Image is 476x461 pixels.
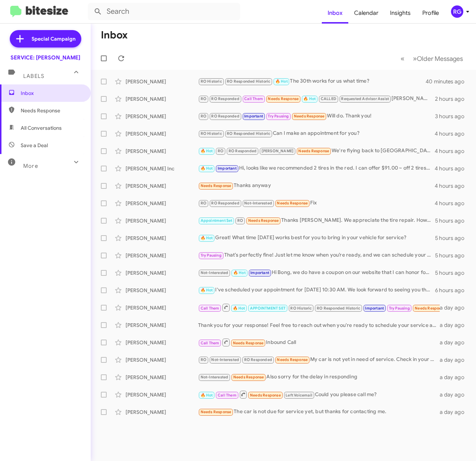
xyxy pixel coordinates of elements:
div: [PERSON_NAME] [126,252,198,259]
span: Save a Deal [21,142,48,149]
div: a day ago [440,374,470,381]
div: [PERSON_NAME] [126,78,198,85]
span: Needs Response [201,183,231,188]
div: 5 hours ago [435,217,470,224]
span: Call Them [244,96,263,101]
span: RO Responded Historic [227,79,270,84]
span: Insights [384,3,416,24]
span: » [413,54,417,63]
span: Needs Response [233,375,264,379]
div: a day ago [440,391,470,398]
div: SERVICE: [PERSON_NAME] [11,54,80,61]
div: a day ago [440,408,470,416]
div: [PERSON_NAME] Inc [126,165,198,172]
div: [PERSON_NAME] [126,391,198,398]
div: [PERSON_NAME] [126,374,198,381]
span: 🔥 Hot [201,166,213,171]
button: Next [409,51,467,66]
span: RO Historic [290,306,312,311]
span: Call Them [201,341,219,345]
div: 4 hours ago [435,165,470,172]
span: 🔥 Hot [233,306,245,311]
span: Needs Response [21,107,82,114]
span: RO [218,149,223,153]
span: Needs Response [415,306,446,311]
span: 🔥 Hot [275,79,288,84]
button: RG [445,5,468,18]
span: [PERSON_NAME] [262,149,294,153]
div: [PERSON_NAME] [126,321,198,329]
div: That’s perfectly fine! Just let me know when you’re ready, and we can schedule your appointment. [198,251,435,259]
div: [PERSON_NAME] [126,130,198,137]
span: 🔥 Hot [303,96,316,101]
div: Will do. Thank you! [198,112,435,120]
div: Can I make an appointment for you? [198,129,435,138]
div: a day ago [440,304,470,311]
div: 3 hours ago [435,113,470,120]
div: 40 minutes ago [427,78,470,85]
div: [PERSON_NAME] [126,269,198,277]
div: a day ago [440,339,470,346]
span: CALLED [321,96,336,101]
div: 4 hours ago [435,148,470,155]
div: Thanks [PERSON_NAME]. We appreciate the tire repair. However the tires were fairly new from you a... [198,216,435,225]
span: RO [201,96,206,101]
div: [PERSON_NAME] [126,339,198,346]
span: RO Historic [201,79,222,84]
div: [PERSON_NAME] [126,304,198,311]
span: Try Pausing [201,253,222,258]
span: RO Responded [211,201,239,205]
div: 6 hours ago [435,287,470,294]
span: RO [201,201,206,205]
div: [PERSON_NAME] [126,408,198,416]
span: Needs Response [277,357,308,362]
div: Inbound Call [198,338,440,347]
span: RO Responded [211,96,239,101]
span: Call Them [218,393,237,398]
span: Calendar [348,3,384,24]
span: Inbox [21,90,82,97]
div: 4 hours ago [435,200,470,207]
div: Hi, looks like we recommended 2 tires in the red. I can offer $91.00 ~ off 2 tires , total w/labo... [198,164,435,173]
a: Profile [416,3,445,24]
span: 🔥 Hot [201,288,213,292]
span: Needs Response [248,218,279,223]
span: Needs Response [250,393,281,398]
div: a day ago [440,356,470,364]
div: Hi Bong, we do have a coupon on our website that I can honor for $100.00 off brake pad & rotor re... [198,269,435,277]
input: Search [88,3,240,20]
span: Try Pausing [389,306,410,311]
span: Important [218,166,237,171]
span: RO [237,218,243,223]
div: Ok. Will let you know [198,303,440,312]
div: We're flying back to [GEOGRAPHIC_DATA] and leaving the car here, so it won't be used much. So pro... [198,147,435,155]
span: Inbox [322,3,348,24]
span: Needs Response [233,341,264,345]
div: a day ago [440,321,470,329]
div: Could you please call me? [198,390,440,399]
div: 2 hours ago [435,95,470,103]
div: RG [451,5,463,18]
div: My car is not yet in need of service. Check in your records. [198,356,440,364]
div: Also sorry for the delay in responding [198,373,440,381]
div: [PERSON_NAME] [126,148,198,155]
span: 🔥 Hot [201,393,213,398]
div: 4 hours ago [435,182,470,190]
span: RO Responded Historic [317,306,360,311]
span: Appointment Set [201,218,233,223]
span: 🔥 Hot [233,270,246,275]
span: Important [250,270,269,275]
button: Previous [396,51,409,66]
span: Requested Advisor Assist [341,96,389,101]
div: I've scheduled your appointment for [DATE] 10:30 AM. We look forward to seeing you then! [198,286,435,294]
span: Left Voicemail [286,393,312,398]
span: Needs Response [268,96,299,101]
span: RO Historic [201,131,222,136]
div: Thanks anyway [198,182,435,190]
div: Great! What time [DATE] works best for you to bring in your vehicle for service? [198,234,435,242]
span: Needs Response [294,114,325,119]
span: Special Campaign [32,35,75,42]
div: The car is not due for service yet, but thanks for contacting me. [198,408,440,416]
span: More [23,163,38,169]
span: Try Pausing [268,114,289,119]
